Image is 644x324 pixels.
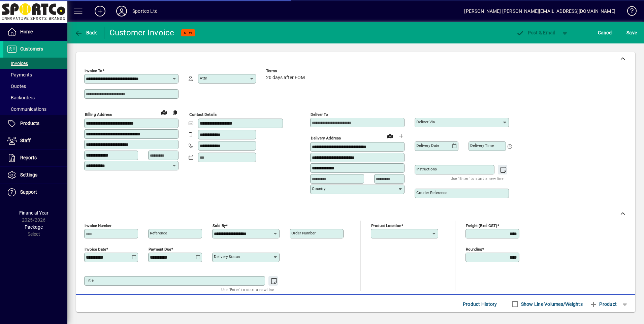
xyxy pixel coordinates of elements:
a: Products [3,115,67,132]
button: Choose address [395,131,406,141]
span: Home [20,29,33,34]
app-page-header-button: Back [67,27,104,39]
mat-label: Freight (excl GST) [466,223,497,228]
span: NEW [184,31,192,35]
mat-label: Instructions [416,167,437,171]
button: Save [625,27,639,39]
span: Backorders [7,95,35,100]
mat-label: Country [312,186,325,191]
div: Customer Invoice [109,27,174,38]
a: Communications [3,103,67,115]
mat-label: Rounding [466,247,482,252]
mat-label: Deliver To [311,112,328,117]
button: Post & Email [513,27,558,39]
mat-label: Invoice number [85,223,111,228]
mat-label: Invoice date [85,247,106,252]
span: Support [20,189,37,195]
span: Product History [463,299,497,310]
span: Products [20,121,39,126]
span: Payments [7,72,32,77]
span: Product [589,299,617,310]
button: Copy to Delivery address [169,107,180,118]
mat-label: Delivery status [214,254,240,259]
a: Support [3,184,67,201]
button: Add [89,5,111,17]
span: Financial Year [19,210,49,216]
span: Cancel [598,27,613,38]
span: S [626,30,629,35]
span: Staff [20,138,31,143]
a: Staff [3,132,67,149]
mat-label: Delivery time [470,143,494,148]
label: Show Line Volumes/Weights [520,301,583,307]
button: Profile [111,5,132,17]
div: Sportco Ltd [132,6,158,17]
button: Cancel [596,27,614,39]
a: Knowledge Base [622,1,636,23]
a: View on map [385,130,395,141]
a: Home [3,24,67,40]
button: Product [586,298,620,310]
span: Quotes [7,84,26,89]
a: Backorders [3,92,67,103]
a: Payments [3,69,67,80]
span: Back [74,30,97,35]
button: Back [73,27,99,39]
span: Settings [20,172,37,177]
mat-label: Product location [371,223,401,228]
span: ost & Email [516,30,555,35]
a: Settings [3,167,67,184]
mat-label: Delivery date [416,143,439,148]
mat-label: Sold by [213,223,226,228]
a: Quotes [3,80,67,92]
mat-label: Reference [150,231,167,235]
span: ave [626,27,637,38]
span: Package [25,224,43,230]
span: Communications [7,106,46,112]
mat-label: Order number [291,231,316,235]
div: [PERSON_NAME] [PERSON_NAME][EMAIL_ADDRESS][DOMAIN_NAME] [464,6,615,17]
mat-label: Payment due [149,247,171,252]
span: Customers [20,46,43,52]
mat-label: Deliver via [416,120,435,124]
mat-label: Invoice To [85,68,102,73]
mat-label: Courier Reference [416,190,447,195]
a: View on map [159,107,169,118]
a: Reports [3,150,67,166]
mat-label: Attn [200,76,207,80]
span: P [528,30,531,35]
span: Reports [20,155,37,160]
span: 20 days after EOM [266,75,305,80]
mat-hint: Use 'Enter' to start a new line [221,286,274,293]
button: Product History [460,298,500,310]
span: Terms [266,69,307,73]
mat-hint: Use 'Enter' to start a new line [451,174,504,182]
mat-label: Title [86,278,94,283]
a: Invoices [3,58,67,69]
span: Invoices [7,61,28,66]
